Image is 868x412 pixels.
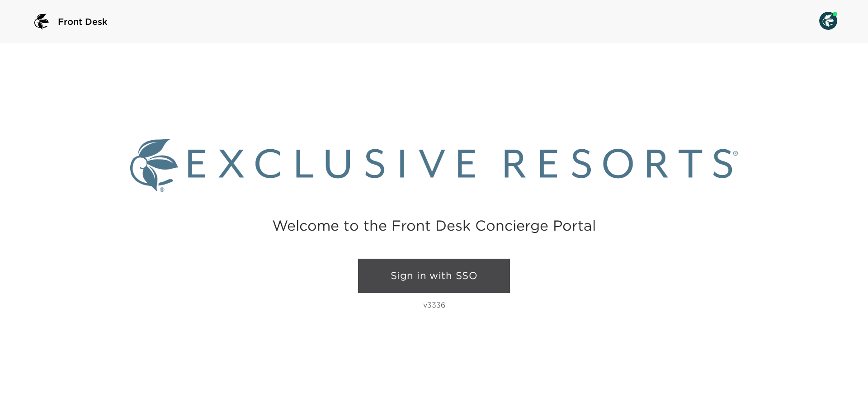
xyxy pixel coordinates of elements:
[58,15,108,28] span: Front Desk
[130,139,738,192] img: Exclusive Resorts logo
[272,218,596,232] h2: Welcome to the Front Desk Concierge Portal
[358,259,510,293] a: Sign in with SSO
[819,12,837,30] img: User
[423,300,445,309] p: v3336
[31,11,52,33] img: logo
